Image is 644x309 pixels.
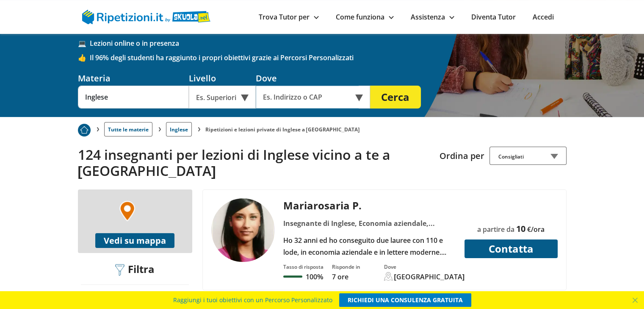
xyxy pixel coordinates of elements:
div: [GEOGRAPHIC_DATA] [394,272,465,281]
button: Contatta [464,239,558,258]
div: Mariarosaria P. [280,198,459,212]
img: Marker [119,201,135,221]
span: a partire da [477,225,514,234]
a: Come funziona [336,12,394,22]
img: logo Skuola.net | Ripetizioni.it [82,10,210,24]
div: Dove [256,72,370,84]
span: 10 [516,223,525,234]
div: Filtra [112,263,158,276]
div: Tasso di risposta [283,263,323,270]
label: Ordina per [439,150,484,161]
h2: 124 insegnanti per lezioni di Inglese vicino a te a [GEOGRAPHIC_DATA] [78,147,433,179]
div: Es. Superiori [189,86,256,109]
img: Piu prenotato [78,124,91,136]
span: 💻 [78,39,90,48]
div: Dove [384,263,465,270]
span: €/ora [527,225,544,234]
div: Ho 32 anni ed ho conseguito due lauree con 110 e lode, in economia aziendale e in lettere moderne... [280,234,459,258]
img: Filtra filtri mobile [115,264,124,276]
img: tutor a Sirignano - Mariarosaria [211,198,275,262]
button: Cerca [370,86,421,109]
div: Consigliati [489,147,567,165]
a: Accedi [533,12,554,22]
span: Lezioni online o in presenza [90,39,567,48]
p: 7 ore [332,272,360,281]
nav: breadcrumb d-none d-tablet-block [78,117,567,136]
div: Risponde in [332,263,360,270]
input: Es. Indirizzo o CAP [256,86,359,109]
button: Vedi su mappa [95,233,174,248]
div: Materia [78,72,189,84]
input: Es. Matematica [78,86,189,109]
span: Il 96% degli studenti ha raggiunto i propri obiettivi grazie ai Percorsi Personalizzati [90,53,567,62]
div: Insegnante di Inglese, Economia aziendale, Francese, Italiano, Matematica, Tedesco [280,217,459,229]
a: Inglese [166,122,192,136]
span: 👍 [78,53,90,62]
p: 100% [306,272,323,281]
a: logo Skuola.net | Ripetizioni.it [82,11,210,21]
span: Raggiungi i tuoi obiettivi con un Percorso Personalizzato [173,293,332,307]
a: Trova Tutor per [259,12,319,22]
a: RICHIEDI UNA CONSULENZA GRATUITA [339,293,471,307]
div: Livello [189,72,256,84]
a: Tutte le materie [104,122,152,136]
a: Diventa Tutor [471,12,516,22]
a: Assistenza [411,12,454,22]
li: Ripetizioni e lezioni private di Inglese a [GEOGRAPHIC_DATA] [205,126,360,133]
